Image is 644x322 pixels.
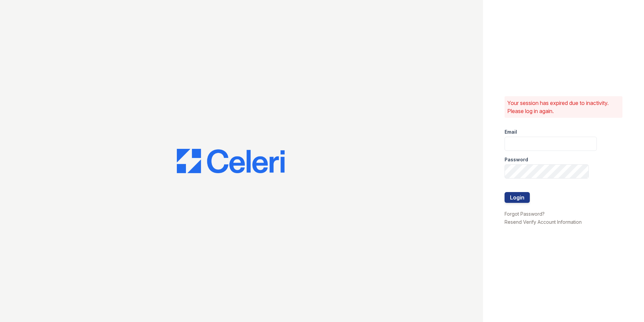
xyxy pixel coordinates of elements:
[177,149,285,173] img: CE_Logo_Blue-a8612792a0a2168367f1c8372b55b34899dd931a85d93a1a3d3e32e68fde9ad4.png
[505,192,530,203] button: Login
[505,129,517,135] label: Email
[505,219,582,225] a: Resend Verify Account Information
[505,156,528,163] label: Password
[505,211,545,217] a: Forgot Password?
[507,99,620,115] p: Your session has expired due to inactivity. Please log in again.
